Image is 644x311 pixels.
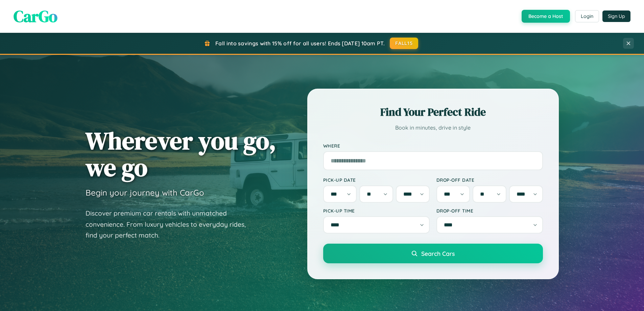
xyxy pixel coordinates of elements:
button: Become a Host [522,10,570,23]
p: Book in minutes, drive in style [323,123,543,133]
span: Fall into savings with 15% off for all users! Ends [DATE] 10am PT. [215,40,385,47]
label: Pick-up Date [323,177,430,183]
button: FALL15 [390,38,418,49]
label: Drop-off Time [436,208,543,214]
span: CarGo [14,5,57,27]
h1: Wherever you go, we go [86,127,276,181]
label: Drop-off Date [436,177,543,183]
span: Search Cars [421,250,455,257]
label: Where [323,143,543,149]
h3: Begin your journey with CarGo [86,187,204,198]
label: Pick-up Time [323,208,430,214]
p: Discover premium car rentals with unmatched convenience. From luxury vehicles to everyday rides, ... [86,208,255,241]
h2: Find Your Perfect Ride [323,105,543,119]
button: Sign Up [602,10,630,22]
button: Search Cars [323,244,543,263]
button: Login [575,10,599,22]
